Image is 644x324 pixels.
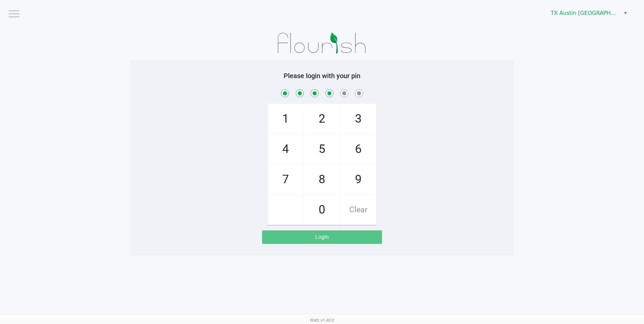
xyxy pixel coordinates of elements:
[341,195,376,225] span: Clear
[268,134,303,164] span: 4
[620,7,630,19] button: Select
[304,195,340,225] span: 0
[341,165,376,194] span: 9
[304,165,340,194] span: 8
[304,134,340,164] span: 5
[268,165,303,194] span: 7
[135,72,509,80] h5: Please login with your pin
[341,104,376,134] span: 3
[310,318,334,323] span: Web: v1.40.0
[341,134,376,164] span: 6
[551,9,616,17] span: TX Austin [GEOGRAPHIC_DATA]
[268,104,303,134] span: 1
[304,104,340,134] span: 2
